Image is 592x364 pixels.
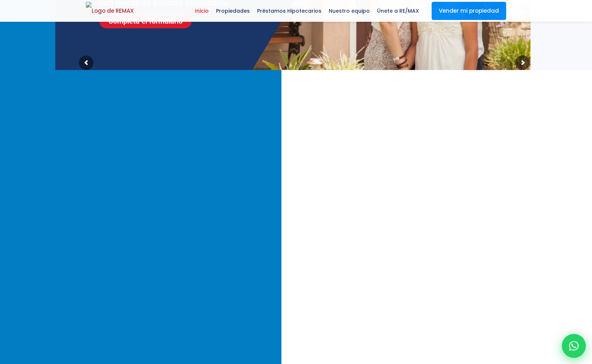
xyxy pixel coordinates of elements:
span: Nuestro equipo [325,5,373,16]
span: Inicio [191,5,212,16]
span: Únete a RE/MAX [373,5,423,16]
img: Logo de REMAX [86,2,134,15]
span: Propiedades [212,5,253,16]
span: Préstamos Hipotecarios [253,5,325,16]
a: Vender mi propiedad [432,2,506,20]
